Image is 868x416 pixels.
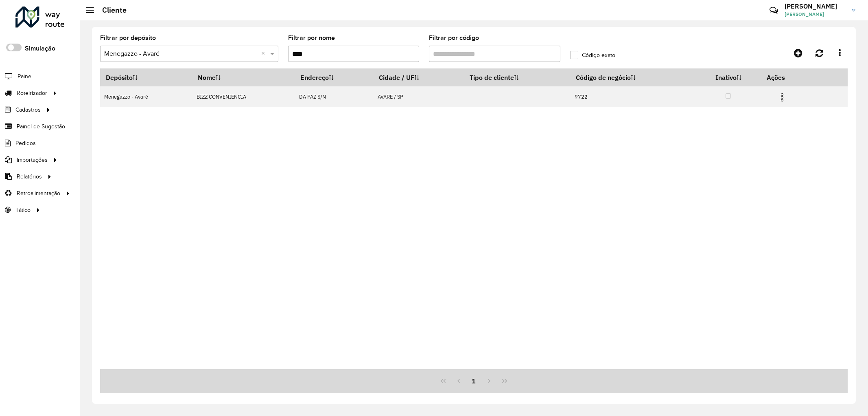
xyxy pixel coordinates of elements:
[15,139,36,147] span: Pedidos
[17,72,33,81] span: Painel
[466,373,482,389] button: 1
[785,11,846,18] span: [PERSON_NAME]
[94,6,127,15] h2: Cliente
[288,33,335,43] label: Filtrar por nome
[295,86,373,107] td: DA PAZ S/N
[373,69,464,86] th: Cidade / UF
[295,69,373,86] th: Endereço
[25,44,55,53] label: Simulação
[17,172,42,181] span: Relatórios
[100,86,192,107] td: Menegazzo - Avaré
[17,89,47,97] span: Roteirizador
[429,33,479,43] label: Filtrar por código
[17,122,65,131] span: Painel de Sugestão
[373,86,464,107] td: AVARE / SP
[15,206,31,214] span: Tático
[785,2,846,10] h3: [PERSON_NAME]
[570,51,615,59] label: Código exato
[765,2,783,19] a: Contato Rápido
[761,69,810,86] th: Ações
[192,69,295,86] th: Nome
[17,156,48,164] span: Importações
[100,33,156,43] label: Filtrar por depósito
[192,86,295,107] td: BIZZ CONVENIENCIA
[571,69,695,86] th: Código de negócio
[17,189,60,198] span: Retroalimentação
[695,69,761,86] th: Inativo
[571,86,695,107] td: 9722
[100,69,192,86] th: Depósito
[464,69,571,86] th: Tipo de cliente
[15,106,41,114] span: Cadastros
[261,49,268,59] span: Clear all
